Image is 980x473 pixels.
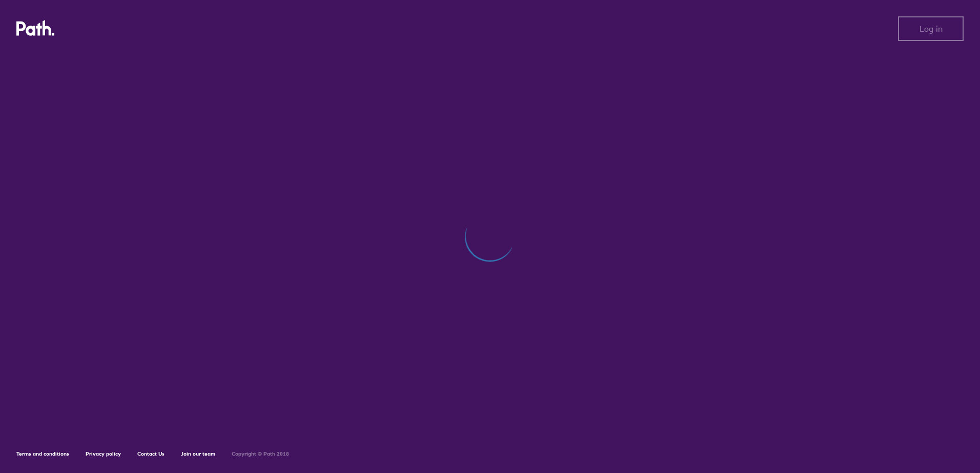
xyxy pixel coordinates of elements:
[137,450,165,457] a: Contact Us
[16,450,69,457] a: Terms and conditions
[920,24,943,33] span: Log in
[898,16,964,41] button: Log in
[181,450,215,457] a: Join our team
[86,450,121,457] a: Privacy policy
[232,451,289,457] h6: Copyright © Path 2018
